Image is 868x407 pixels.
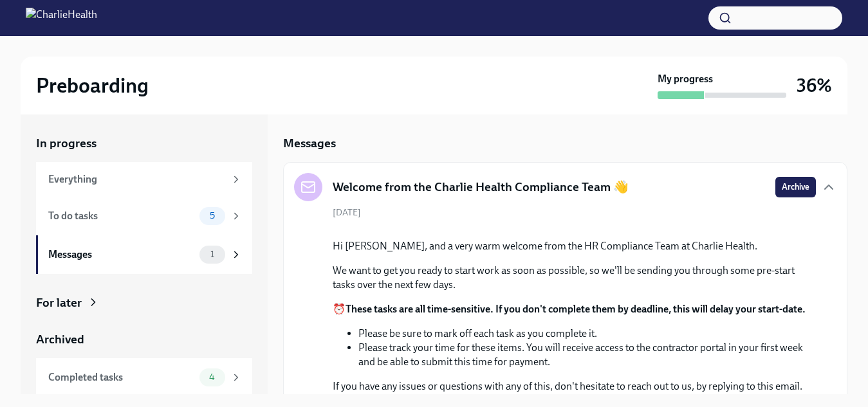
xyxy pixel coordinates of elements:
strong: These tasks are all time-sensitive. If you don't complete them by deadline, this will delay your ... [346,303,806,315]
li: Please be sure to mark off each task as you complete it. [358,327,816,341]
h5: Welcome from the Charlie Health Compliance Team 👋 [333,179,629,195]
span: 4 [201,372,223,382]
a: For later [36,294,252,311]
div: Completed tasks [48,370,194,384]
span: 5 [202,211,223,221]
span: Archive [782,181,809,194]
h3: 36% [797,74,832,97]
p: If you have any issues or questions with any of this, don't hesitate to reach out to us, by reply... [333,379,816,393]
div: To do tasks [48,209,194,223]
li: Please track your time for these items. You will receive access to the contractor portal in your ... [358,341,816,369]
a: To do tasks5 [36,197,252,235]
div: Messages [48,248,194,262]
button: Archive [775,177,816,197]
span: [DATE] [333,206,361,219]
p: We want to get you ready to start work as soon as possible, so we'll be sending you through some ... [333,264,816,292]
a: Archived [36,331,252,348]
span: 1 [203,249,222,259]
a: Completed tasks4 [36,358,252,397]
h5: Messages [283,135,336,152]
a: In progress [36,135,252,152]
div: Everything [48,172,225,186]
p: ⏰ [333,302,816,316]
p: Hi [PERSON_NAME], and a very warm welcome from the HR Compliance Team at Charlie Health. [333,239,816,253]
a: Everything [36,162,252,197]
div: For later [36,294,82,311]
h2: Preboarding [36,73,149,98]
a: Messages1 [36,235,252,274]
strong: My progress [658,72,713,86]
img: CharlieHealth [26,8,97,28]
